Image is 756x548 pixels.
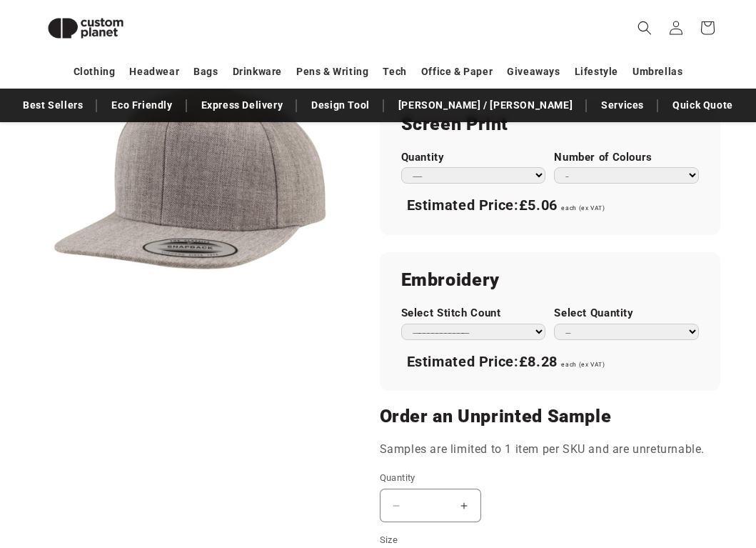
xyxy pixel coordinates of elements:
a: Tech [383,59,406,84]
a: Drinkware [233,59,282,84]
a: Services [594,93,651,118]
a: Giveaways [507,59,560,84]
label: Quantity [380,471,694,485]
a: Pens & Writing [296,59,368,84]
a: Best Sellers [16,93,90,118]
label: Number of Colours [554,151,699,164]
h2: Order an Unprinted Sample [380,405,720,428]
p: Samples are limited to 1 item per SKU and are unreturnable. [380,439,720,460]
span: £5.06 [519,196,558,214]
a: Umbrellas [632,59,682,84]
div: Estimated Price: [401,347,699,377]
a: [PERSON_NAME] / [PERSON_NAME] [391,93,580,118]
a: Bags [193,59,218,84]
span: £8.28 [519,353,558,370]
a: Headwear [129,59,179,84]
div: Estimated Price: [401,191,699,221]
span: each (ex VAT) [561,204,605,211]
img: Custom Planet [36,6,136,51]
summary: Search [629,12,660,44]
a: Lifestyle [575,59,618,84]
h2: Screen Print [401,113,699,136]
label: Select Quantity [554,307,699,320]
a: Clothing [74,59,116,84]
a: Express Delivery [194,93,291,118]
a: Office & Paper [421,59,493,84]
label: Quantity [401,151,546,164]
h2: Embroidery [401,269,699,292]
span: each (ex VAT) [561,361,605,368]
legend: Size [380,533,400,547]
iframe: Chat Widget [511,394,756,548]
label: Select Stitch Count [401,307,546,320]
a: Eco Friendly [104,93,179,118]
a: Design Tool [304,93,377,118]
a: Quick Quote [665,93,740,118]
media-gallery: Gallery Viewer [36,21,344,330]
